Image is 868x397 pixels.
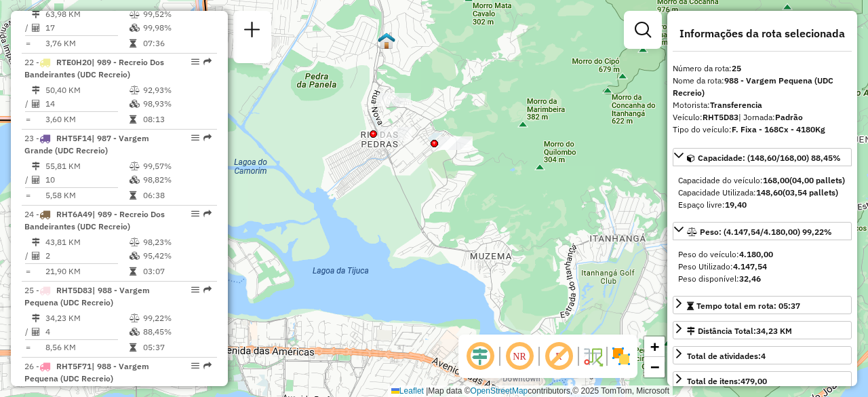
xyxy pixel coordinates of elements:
[610,345,632,367] img: Exibir/Ocultar setores
[32,314,40,322] i: Distância Total
[32,24,40,32] i: Total de Atividades
[45,21,129,35] td: 17
[142,265,211,278] td: 03:07
[471,386,528,396] a: OpenStreetMap
[710,100,762,110] strong: Transferencia
[503,340,536,373] span: Ocultar NR
[191,362,199,370] em: Opções
[191,134,199,142] em: Opções
[24,325,31,339] td: /
[687,375,767,387] div: Total de itens:
[56,209,92,219] span: RHT6A49
[24,97,31,111] td: /
[45,265,129,278] td: 21,90 KM
[756,187,783,197] strong: 148,60
[24,37,31,50] td: =
[24,249,31,263] td: /
[45,83,129,97] td: 50,40 KM
[678,199,846,211] div: Espaço livre:
[673,62,852,75] div: Número da rota:
[142,325,211,339] td: 88,45%
[24,341,31,354] td: =
[426,386,428,396] span: |
[650,338,659,355] span: +
[142,21,211,35] td: 99,98%
[24,21,31,35] td: /
[24,113,31,126] td: =
[378,32,395,50] img: CrossDoking
[673,169,852,216] div: Capacidade: (148,60/168,00) 88,45%
[673,296,852,314] a: Tempo total em rota: 05:37
[673,346,852,364] a: Total de atividades:4
[56,361,92,371] span: RHT5F71
[142,249,211,263] td: 95,42%
[673,111,852,124] div: Veículo:
[698,153,841,163] span: Capacidade: (148,60/168,00) 88,45%
[24,57,164,79] span: 22 -
[739,273,761,284] strong: 32,46
[130,328,140,336] i: % de utilização da cubagem
[24,189,31,202] td: =
[687,351,766,361] span: Total de atividades:
[678,174,846,187] div: Capacidade do veículo:
[24,209,165,231] span: 24 -
[741,376,767,386] strong: 479,00
[130,238,140,246] i: % de utilização do peso
[673,243,852,290] div: Peso: (4.147,54/4.180,00) 99,22%
[45,159,129,173] td: 55,81 KM
[761,351,766,361] strong: 4
[732,63,741,73] strong: 25
[673,222,852,240] a: Peso: (4.147,54/4.180,00) 99,22%
[56,57,92,67] span: RTE0H20
[56,133,92,143] span: RHT5F14
[629,16,656,43] a: Exibir filtros
[191,210,199,218] em: Opções
[733,261,767,271] strong: 4.147,54
[388,385,673,397] div: Map data © contributors,© 2025 TomTom, Microsoft
[130,267,136,276] i: Tempo total em rota
[377,93,411,107] div: Atividade não roteirizada - DURVAL SILVA ARRUDA
[130,24,140,32] i: % de utilização da cubagem
[142,189,211,202] td: 06:38
[142,173,211,187] td: 98,82%
[687,325,792,337] div: Distância Total:
[783,187,838,197] strong: (03,54 pallets)
[203,58,212,66] em: Rota exportada
[56,285,92,295] span: RHT5D83
[130,10,140,18] i: % de utilização do peso
[130,314,140,322] i: % de utilização do peso
[45,113,129,126] td: 3,60 KM
[45,341,129,354] td: 8,56 KM
[24,133,149,155] span: 23 -
[32,162,40,170] i: Distância Total
[739,249,773,259] strong: 4.180,00
[45,97,129,111] td: 14
[464,340,496,373] span: Ocultar deslocamento
[24,209,165,231] span: | 989 - Recreio Dos Bandeirantes (UDC Recreio)
[678,249,773,259] span: Peso do veículo:
[191,58,199,66] em: Opções
[24,57,164,79] span: | 989 - Recreio Dos Bandeirantes (UDC Recreio)
[673,321,852,339] a: Distância Total:34,23 KM
[203,362,212,370] em: Rota exportada
[696,301,800,311] span: Tempo total em rota: 05:37
[789,175,845,185] strong: (04,00 pallets)
[45,325,129,339] td: 4
[239,16,266,47] a: Nova sessão e pesquisa
[582,345,604,367] img: Fluxo de ruas
[763,175,789,185] strong: 168,00
[644,337,665,357] a: Zoom in
[32,238,40,246] i: Distância Total
[142,113,211,126] td: 08:13
[203,134,212,142] em: Rota exportada
[673,371,852,390] a: Total de itens:479,00
[203,210,212,218] em: Rota exportada
[191,286,199,294] em: Opções
[756,326,792,336] span: 34,23 KM
[24,173,31,187] td: /
[130,115,136,124] i: Tempo total em rota
[24,361,149,383] span: 26 -
[678,261,846,273] div: Peso Utilizado:
[32,252,40,260] i: Total de Atividades
[45,7,129,21] td: 63,98 KM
